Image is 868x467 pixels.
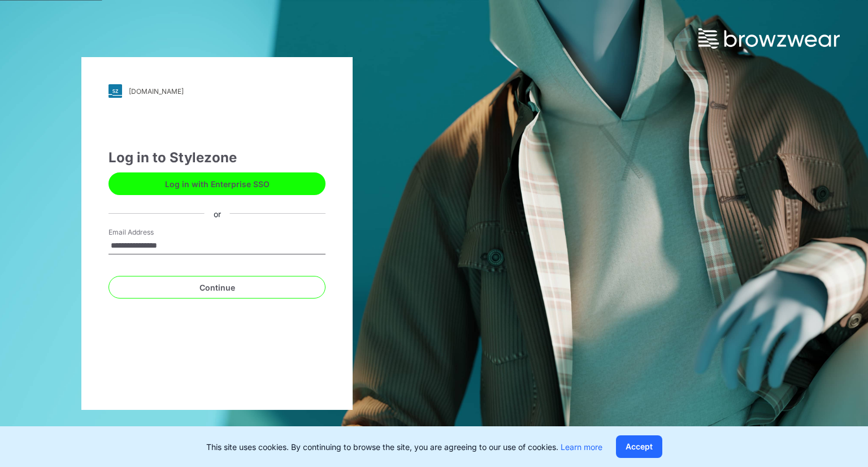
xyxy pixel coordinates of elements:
[206,441,602,453] p: This site uses cookies. By continuing to browse the site, you are agreeing to our use of cookies.
[205,207,230,219] div: or
[561,442,602,452] a: Learn more
[108,148,325,168] div: Log in to Stylezone
[129,87,184,96] div: [DOMAIN_NAME]
[108,172,325,195] button: Log in with Enterprise SSO
[108,276,325,299] button: Continue
[108,227,188,237] label: Email Address
[108,84,325,98] a: [DOMAIN_NAME]
[698,28,840,49] img: browzwear-logo.73288ffb.svg
[108,84,122,98] img: svg+xml;base64,PHN2ZyB3aWR0aD0iMjgiIGhlaWdodD0iMjgiIHZpZXdCb3g9IjAgMCAyOCAyOCIgZmlsbD0ibm9uZSIgeG...
[616,435,662,458] button: Accept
